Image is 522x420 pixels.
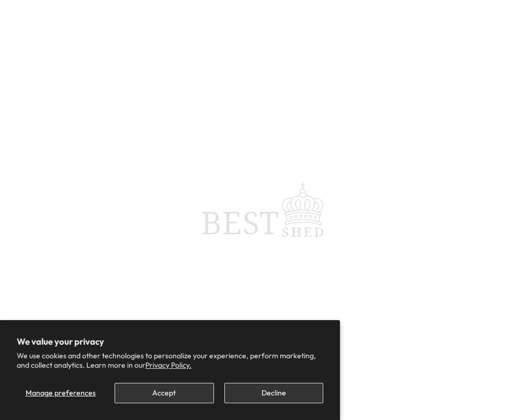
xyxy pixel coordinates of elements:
[17,351,323,370] p: We use cookies and other technologies to personalize your experience, perform marketing, and coll...
[115,383,213,403] button: Accept
[17,383,104,403] button: Manage preferences
[224,383,323,403] button: Decline
[26,388,96,398] span: Manage preferences
[145,360,191,370] a: Privacy Policy.
[17,337,323,346] h2: We value your privacy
